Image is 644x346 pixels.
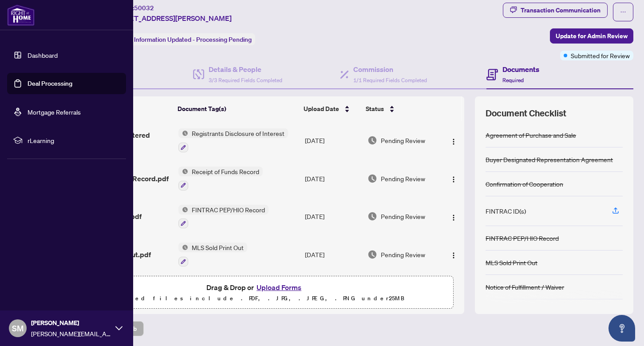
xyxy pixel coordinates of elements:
[608,315,635,342] button: Open asap
[300,96,362,121] th: Upload Date
[178,128,288,152] button: Status IconRegistrants Disclosure of Interest
[486,258,537,267] div: MLS Sold Print Out
[446,133,461,147] button: Logo
[178,167,188,176] img: Status Icon
[381,135,425,145] span: Pending Review
[57,276,453,309] span: Drag & Drop orUpload FormsSupported files include .PDF, .JPG, .JPEG, .PNG under25MB
[367,211,377,221] img: Document Status
[486,233,559,243] div: FINTRAC PEP/HIO Record
[178,205,188,215] img: Status Icon
[367,135,377,145] img: Document Status
[367,174,377,183] img: Document Status
[304,104,339,114] span: Upload Date
[28,108,81,116] a: Mortgage Referrals
[178,205,269,229] button: Status IconFINTRAC PEP/HIO Record
[521,3,601,17] div: Transaction Communication
[571,51,630,60] span: Submitted for Review
[450,252,457,259] img: Logo
[301,235,364,274] td: [DATE]
[353,77,427,84] span: 1/1 Required Fields Completed
[620,9,626,15] span: ellipsis
[381,211,425,221] span: Pending Review
[486,179,563,189] div: Confirmation of Cooperation
[366,104,384,114] span: Status
[301,159,364,198] td: [DATE]
[353,64,427,75] h4: Commission
[31,329,111,338] span: [PERSON_NAME][EMAIL_ADDRESS][DOMAIN_NAME]
[450,214,457,221] img: Logo
[188,167,263,176] span: Receipt of Funds Record
[550,28,633,44] button: Update for Admin Review
[28,51,58,59] a: Dashboard
[254,282,304,293] button: Upload Forms
[367,250,377,259] img: Document Status
[502,77,524,84] span: Required
[486,130,576,140] div: Agreement of Purchase and Sale
[486,206,526,216] div: FINTRAC ID(s)
[556,29,628,43] span: Update for Admin Review
[486,155,613,164] div: Buyer Designated Representation Agreement
[188,205,269,215] span: FINTRAC PEP/HIO Record
[209,77,282,84] span: 3/3 Required Fields Completed
[381,250,425,259] span: Pending Review
[301,121,364,159] td: [DATE]
[502,64,539,75] h4: Documents
[174,96,300,121] th: Document Tag(s)
[178,128,188,138] img: Status Icon
[110,33,255,45] div: Status:
[206,282,304,293] span: Drag & Drop or
[28,135,120,145] span: rLearning
[110,13,232,24] span: [STREET_ADDRESS][PERSON_NAME]
[178,243,188,252] img: Status Icon
[188,243,247,252] span: MLS Sold Print Out
[31,318,111,328] span: [PERSON_NAME]
[450,176,457,183] img: Logo
[188,128,288,138] span: Registrants Disclosure of Interest
[209,64,282,75] h4: Details & People
[178,167,263,191] button: Status IconReceipt of Funds Record
[301,198,364,236] td: [DATE]
[63,293,448,304] p: Supported files include .PDF, .JPG, .JPEG, .PNG under 25 MB
[134,4,154,12] span: 50032
[503,3,608,18] button: Transaction Communication
[134,36,252,44] span: Information Updated - Processing Pending
[362,96,440,121] th: Status
[446,247,461,262] button: Logo
[450,138,457,145] img: Logo
[446,171,461,186] button: Logo
[486,282,564,292] div: Notice of Fulfillment / Waiver
[446,209,461,223] button: Logo
[486,107,566,119] span: Document Checklist
[12,322,24,334] span: SM
[28,80,72,87] a: Deal Processing
[381,174,425,183] span: Pending Review
[178,243,247,266] button: Status IconMLS Sold Print Out
[7,4,35,26] img: logo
